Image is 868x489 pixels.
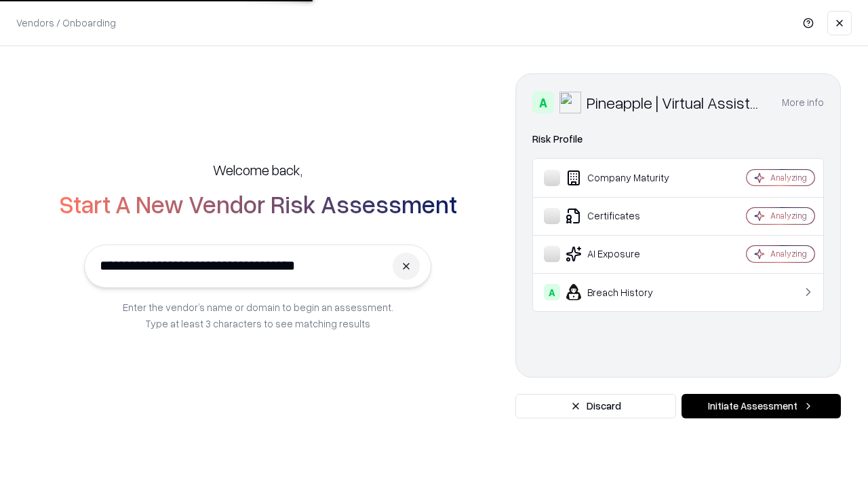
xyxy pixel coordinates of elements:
[213,160,302,179] h5: Welcome back,
[59,190,457,217] h2: Start A New Vendor Risk Assessment
[682,394,841,418] button: Initiate Assessment
[532,131,824,147] div: Risk Profile
[544,208,706,224] div: Certificates
[770,248,807,259] div: Analyzing
[587,92,766,113] div: Pineapple | Virtual Assistant Agency
[770,210,807,221] div: Analyzing
[544,284,560,300] div: A
[532,92,554,113] div: A
[515,394,676,418] button: Discard
[16,16,116,30] p: Vendors / Onboarding
[770,172,807,183] div: Analyzing
[123,299,393,331] p: Enter the vendor’s name or domain to begin an assessment. Type at least 3 characters to see match...
[544,170,706,186] div: Company Maturity
[782,90,824,115] button: More info
[544,284,706,300] div: Breach History
[559,92,581,113] img: Pineapple | Virtual Assistant Agency
[544,246,706,262] div: AI Exposure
